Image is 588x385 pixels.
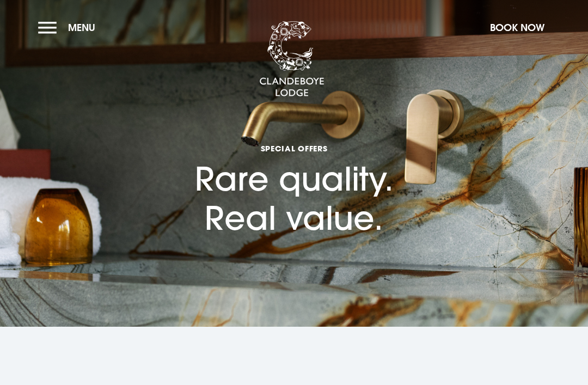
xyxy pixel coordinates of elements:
img: Clandeboye Lodge [259,21,324,97]
h1: Rare quality. Real value. [195,95,394,237]
span: Menu [68,21,95,34]
span: Special Offers [195,143,394,154]
button: Book Now [485,16,550,39]
button: Menu [38,16,101,39]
